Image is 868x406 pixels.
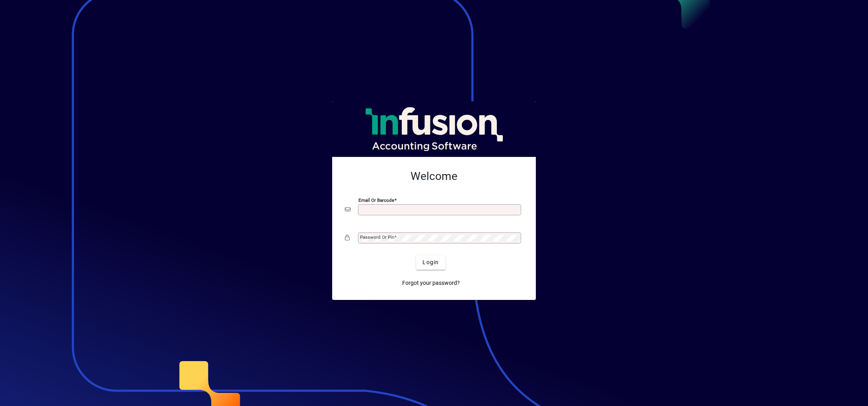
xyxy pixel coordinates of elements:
button: Login [416,255,445,270]
h2: Welcome [345,170,523,183]
mat-label: Password or Pin [360,234,394,240]
span: Forgot your password? [402,279,460,287]
a: Forgot your password? [399,276,463,290]
mat-label: Email or Barcode [358,197,394,203]
span: Login [422,258,439,267]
